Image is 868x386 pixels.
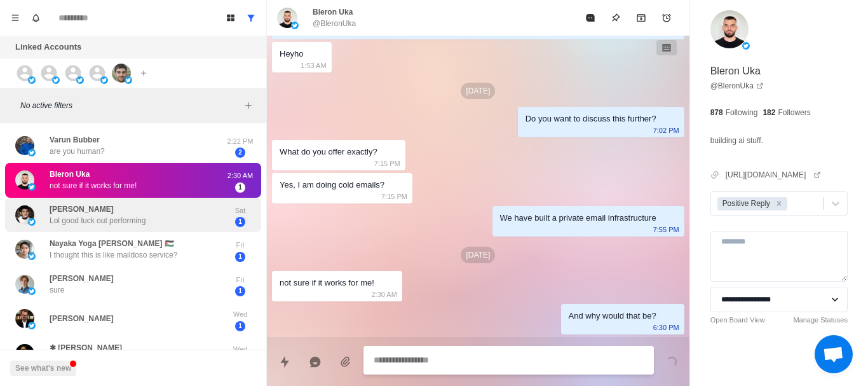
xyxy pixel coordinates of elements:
[659,349,684,375] button: Send message
[235,286,245,296] span: 1
[241,98,256,113] button: Add filters
[224,170,256,181] p: 2:30 AM
[235,148,245,158] span: 2
[50,169,90,180] p: Bleron Uka
[50,238,174,249] p: Nayaka Yoga [PERSON_NAME] 🇵🇸
[280,145,377,159] div: What do you offer exactly?
[291,22,299,29] img: picture
[772,197,786,210] div: Remove Positive Reply
[719,197,772,210] div: Positive Reply
[224,136,256,147] p: 2:22 PM
[5,8,25,28] button: Menu
[28,218,36,226] img: picture
[653,223,679,237] p: 7:55 PM
[710,134,763,148] p: building ai stuff.
[742,42,750,50] img: picture
[50,342,122,354] p: ✱ [PERSON_NAME]
[76,76,84,84] img: picture
[224,309,256,320] p: Wed
[15,240,34,259] img: picture
[235,217,245,227] span: 1
[526,112,656,126] div: Do you want to discuss this further?
[235,321,245,331] span: 1
[50,203,114,215] p: [PERSON_NAME]
[50,284,64,296] p: sure
[28,183,36,191] img: picture
[301,59,326,72] p: 1:53 AM
[241,8,261,28] button: Show all conversations
[371,287,397,301] p: 2:30 AM
[710,107,723,118] p: 878
[654,5,679,31] button: Add reminder
[125,76,132,84] img: picture
[578,5,603,31] button: Mark as read
[220,8,241,28] button: Board View
[28,76,36,84] img: picture
[280,276,374,290] div: not sure if it works for me!
[603,5,628,31] button: Pin
[50,146,105,157] p: are you human?
[653,123,679,137] p: 7:02 PM
[15,309,34,328] img: picture
[710,80,764,92] a: @BleronUka
[224,240,256,251] p: Fri
[15,41,81,53] p: Linked Accounts
[28,322,36,329] img: picture
[280,47,304,61] div: Heyho
[793,315,848,326] a: Manage Statuses
[50,313,114,324] p: [PERSON_NAME]
[272,349,297,375] button: Quick replies
[815,335,853,373] div: Open chat
[28,149,36,156] img: picture
[100,76,108,84] img: picture
[224,275,256,286] p: Fri
[302,349,328,375] button: Reply with AI
[25,8,46,28] button: Notifications
[112,64,131,83] img: picture
[313,6,353,18] p: Bleron Uka
[224,344,256,355] p: Wed
[778,107,810,118] p: Followers
[628,5,654,31] button: Archive
[653,321,679,334] p: 6:30 PM
[15,344,34,363] img: picture
[277,8,297,28] img: picture
[763,107,775,118] p: 182
[461,247,495,263] p: [DATE]
[381,190,407,203] p: 7:15 PM
[461,83,495,99] p: [DATE]
[726,107,758,118] p: Following
[280,178,384,192] div: Yes, I am doing cold emails?
[224,205,256,216] p: Sat
[28,287,36,295] img: picture
[50,180,137,191] p: not sure if it works for me!
[500,211,656,225] div: We have built a private email infrastructure
[15,275,34,294] img: picture
[10,361,76,376] button: See what's new
[50,134,100,146] p: Varun Bubber
[374,156,400,170] p: 7:15 PM
[50,273,114,284] p: [PERSON_NAME]
[15,136,34,155] img: picture
[710,315,765,326] a: Open Board View
[28,252,36,260] img: picture
[726,169,822,181] a: [URL][DOMAIN_NAME]
[50,215,146,226] p: Lol good luck out performing
[136,65,151,81] button: Add account
[50,249,177,261] p: I thought this is like maildoso service?
[569,309,656,323] div: And why would that be?
[313,18,356,29] p: @BleronUka
[20,100,241,111] p: No active filters
[15,205,34,224] img: picture
[333,349,358,375] button: Add media
[15,170,34,190] img: picture
[235,252,245,262] span: 1
[710,64,761,79] p: Bleron Uka
[710,10,749,48] img: picture
[52,76,60,84] img: picture
[235,183,245,193] span: 1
